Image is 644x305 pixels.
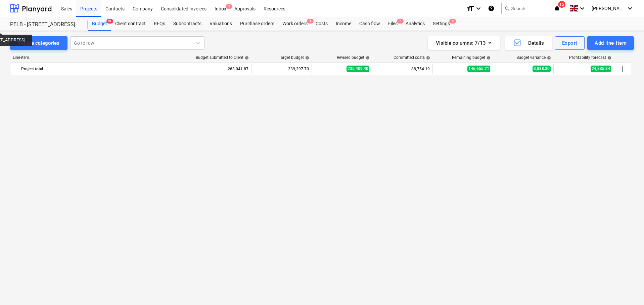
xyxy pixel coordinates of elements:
[111,17,150,31] a: Client contract
[304,56,309,60] span: help
[592,6,625,11] span: [PERSON_NAME]
[474,4,482,12] i: keyboard_arrow_down
[516,55,551,60] div: Budget variance
[226,4,232,9] span: 1
[504,6,510,11] span: search
[194,64,248,74] div: 263,041.87
[606,56,611,60] span: help
[10,36,67,50] button: Toggle categories
[307,19,314,24] span: 1
[546,56,551,60] span: help
[429,17,454,31] div: Settings
[587,36,634,50] button: Add line-item
[569,55,611,60] div: Profitability forecast
[236,17,278,31] a: Purchase orders
[394,55,430,60] div: Committed costs
[513,39,544,47] div: Details
[384,17,402,31] div: Files
[88,17,111,31] div: Budget
[449,19,456,24] span: 9
[466,4,474,12] i: format_size
[554,4,560,12] i: notifications
[485,56,491,60] span: help
[10,21,80,28] div: PELB - [STREET_ADDRESS]
[533,66,551,72] span: 3,888.30
[278,17,312,31] div: Work orders
[312,17,332,31] a: Costs
[595,39,627,47] div: Add line-item
[428,36,500,50] button: Visible columns:7/13
[558,1,565,8] span: 15
[467,66,490,72] span: 146,655.21
[10,55,191,60] div: Line-item
[355,17,384,31] a: Cash flow
[169,17,205,31] a: Subcontracts
[626,4,634,12] i: keyboard_arrow_down
[555,36,585,50] button: Export
[347,66,369,72] span: 235,409.40
[106,19,113,24] span: 9+
[429,17,454,31] a: Settings9
[205,17,236,31] a: Valuations
[88,17,111,31] a: Budget9+
[505,36,552,50] button: Details
[402,17,429,31] a: Analytics
[337,55,370,60] div: Revised budget
[488,4,495,12] i: Knowledge base
[452,55,491,60] div: Remaining budget
[332,17,355,31] a: Income
[254,64,309,74] div: 239,297.70
[364,56,370,60] span: help
[278,17,312,31] a: Work orders1
[243,56,249,60] span: help
[591,66,611,72] span: 24,835.34
[618,65,627,73] span: More actions
[150,17,169,31] a: RFQs
[196,55,249,60] div: Budget submitted to client
[578,4,586,12] i: keyboard_arrow_down
[384,17,402,31] a: Files5
[375,64,430,74] div: 88,754.19
[279,55,309,60] div: Target budget
[397,19,404,24] span: 5
[18,39,59,47] div: Toggle categories
[436,39,492,47] div: Visible columns : 7/13
[21,64,188,74] div: Project total
[562,39,578,47] div: Export
[501,3,548,14] button: Search
[425,56,430,60] span: help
